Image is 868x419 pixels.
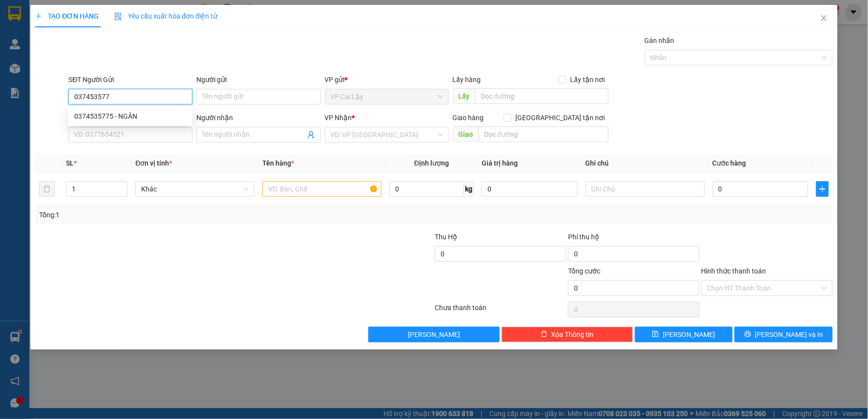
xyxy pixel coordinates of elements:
span: save [652,331,659,338]
input: Dọc đường [475,88,609,104]
span: SL [66,159,74,167]
span: Định lượng [414,159,449,167]
button: Close [810,5,838,32]
span: Tổng cước [568,267,600,275]
div: Tổng: 1 [39,209,335,220]
span: Thu Hộ [435,233,457,241]
span: Yêu cầu xuất hóa đơn điện tử [114,12,217,20]
span: user-add [307,131,315,139]
button: save[PERSON_NAME] [635,327,733,342]
button: [PERSON_NAME] [368,327,500,342]
span: TẠO ĐƠN HÀNG [35,12,99,20]
span: Giao hàng [453,114,484,122]
span: Cước hàng [713,159,746,167]
span: Xóa Thông tin [551,329,594,340]
span: Giá trị hàng [482,159,518,167]
span: kg [464,181,474,197]
span: Lấy tận nơi [566,74,609,85]
span: printer [744,331,751,338]
button: plus [816,181,828,197]
input: Ghi Chú [586,181,705,197]
span: plus [817,185,828,193]
span: [PERSON_NAME] [408,329,460,340]
span: VP Cai Lậy [331,89,443,104]
input: Dọc đường [479,126,609,142]
span: VP Nhận [325,114,352,122]
span: Khác [141,182,249,196]
input: 0 [482,181,578,197]
span: Đơn vị tính [135,159,172,167]
span: [PERSON_NAME] [663,329,715,340]
span: Giao [453,126,479,142]
button: printer[PERSON_NAME] và In [735,327,833,342]
span: [GEOGRAPHIC_DATA] tận nơi [511,112,609,123]
div: Chưa thanh toán [434,302,567,319]
span: [PERSON_NAME] và In [755,329,824,340]
div: Người gửi [196,74,320,85]
span: close [820,14,828,22]
span: delete [541,331,548,338]
span: Lấy [453,88,475,104]
img: icon [114,13,122,21]
label: Gán nhãn [645,37,675,44]
label: Hình thức thanh toán [701,267,766,275]
div: SĐT Người Gửi [68,74,192,85]
div: VP gửi [325,74,449,85]
span: Lấy hàng [453,76,481,84]
div: Người nhận [196,112,320,123]
span: Tên hàng [262,159,294,167]
button: delete [39,181,55,197]
div: 0374535775 - NGÂN [74,111,187,122]
button: deleteXóa Thông tin [502,327,633,342]
th: Ghi chú [582,154,709,173]
div: 0374535775 - NGÂN [68,108,192,124]
input: VD: Bàn, Ghế [262,181,381,197]
span: plus [35,13,42,20]
div: Phí thu hộ [568,231,699,246]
